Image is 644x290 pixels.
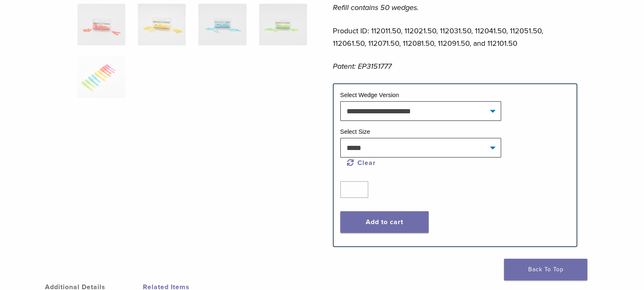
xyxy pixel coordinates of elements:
[340,211,429,233] button: Add to cart
[347,159,376,167] a: Clear
[333,25,578,50] p: Product ID: 112011.50, 112021.50, 112031.50, 112041.50, 112051.50, 112061.50, 112071.50, 112081.5...
[504,259,587,280] a: Back To Top
[77,56,125,98] img: Diamond Wedge and Long Diamond Wedge - Image 13
[138,4,186,45] img: Diamond Wedge and Long Diamond Wedge - Image 10
[340,92,399,98] label: Select Wedge Version
[340,128,370,135] label: Select Size
[77,4,125,45] img: Diamond Wedge and Long Diamond Wedge - Image 9
[259,4,307,45] img: Diamond Wedge and Long Diamond Wedge - Image 12
[333,3,419,12] em: Refill contains 50 wedges.
[198,4,246,45] img: Diamond Wedge and Long Diamond Wedge - Image 11
[333,62,392,71] em: Patent: EP3151777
